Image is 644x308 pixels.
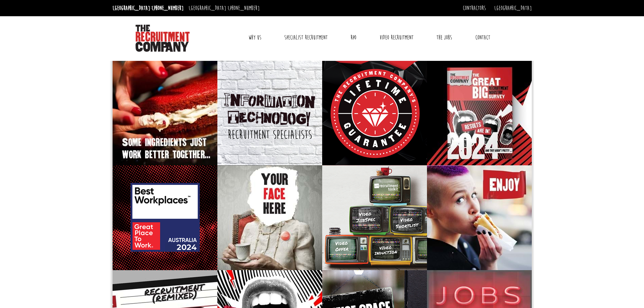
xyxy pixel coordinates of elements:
[243,29,266,46] a: Why Us
[345,29,361,46] a: RPO
[187,3,261,14] li: [GEOGRAPHIC_DATA]:
[152,4,184,12] a: [PHONE_NUMBER]
[279,29,333,46] a: Specialist Recruitment
[111,3,185,14] li: [GEOGRAPHIC_DATA]:
[431,29,457,46] a: The Jobs
[470,29,495,46] a: Contact
[228,4,260,12] a: [PHONE_NUMBER]
[494,4,532,12] a: [GEOGRAPHIC_DATA]
[375,29,419,46] a: Video Recruitment
[463,4,486,12] a: Contractors
[136,25,190,52] img: The Recruitment Company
